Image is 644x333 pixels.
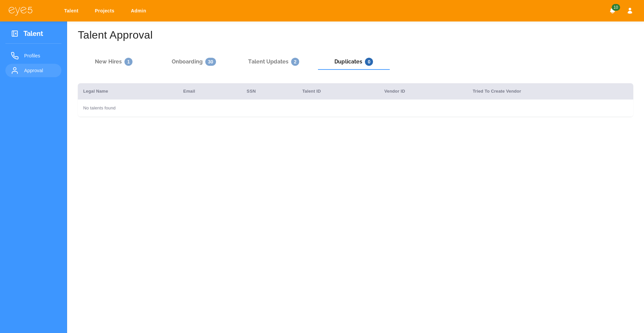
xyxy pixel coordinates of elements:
[91,5,121,17] a: Projects
[95,58,132,66] h6: New Hires
[611,4,620,11] span: 10
[205,58,216,66] span: 30
[83,105,628,111] p: No talents found
[248,58,299,66] h6: Talent Updates
[297,83,379,100] th: Talent ID
[5,49,61,62] a: Profiles
[124,58,132,66] span: 1
[23,30,43,40] h3: Talent
[178,83,241,100] th: Email
[24,52,56,60] span: Profiles
[291,58,299,66] span: 2
[365,58,373,66] span: 0
[60,5,85,17] a: Talent
[172,58,216,66] h6: Onboarding
[606,5,619,17] button: Notifications
[126,5,153,17] a: Admin
[379,83,467,100] th: Vendor ID
[467,83,633,100] th: Tried To Create Vendor
[78,30,153,40] p: Talent Approval
[5,64,61,77] a: Approval
[8,6,33,16] img: eye5
[241,83,297,100] th: SSN
[78,83,178,100] th: Legal Name
[334,58,373,66] h6: Duplicates
[24,66,56,75] span: Approval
